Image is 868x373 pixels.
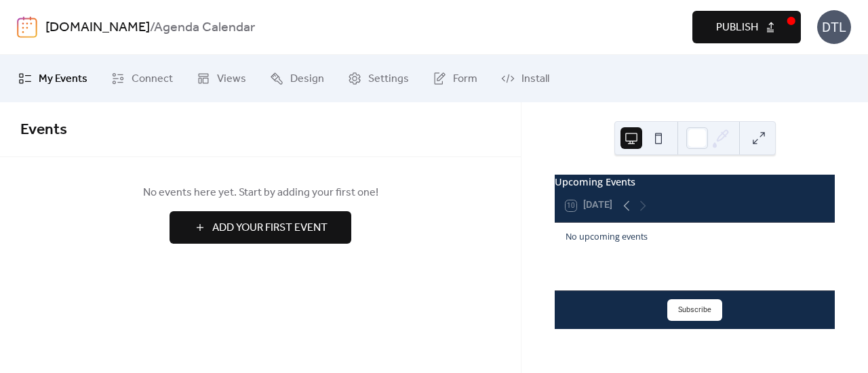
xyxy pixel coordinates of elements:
[692,11,801,43] button: Publish
[8,60,98,97] a: My Events
[45,15,150,41] a: [DOMAIN_NAME]
[212,220,328,236] span: Add Your First Event
[150,15,154,41] b: /
[260,60,334,97] a: Design
[132,71,173,87] span: Connect
[17,16,37,38] img: logo
[566,231,824,244] div: No upcoming events
[368,71,409,87] span: Settings
[186,60,256,97] a: Views
[453,71,477,87] span: Form
[170,211,351,244] button: Add Your First Event
[817,10,851,44] div: DTL
[521,71,549,87] span: Install
[555,175,835,190] div: Upcoming Events
[338,60,419,97] a: Settings
[217,71,246,87] span: Views
[154,15,255,41] b: Agenda Calendar
[290,71,324,87] span: Design
[667,299,722,321] button: Subscribe
[39,71,87,87] span: My Events
[491,60,559,97] a: Install
[20,185,500,201] span: No events here yet. Start by adding your first one!
[716,20,758,36] span: Publish
[101,60,183,97] a: Connect
[20,211,500,244] a: Add Your First Event
[422,60,488,97] a: Form
[20,115,67,145] span: Events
